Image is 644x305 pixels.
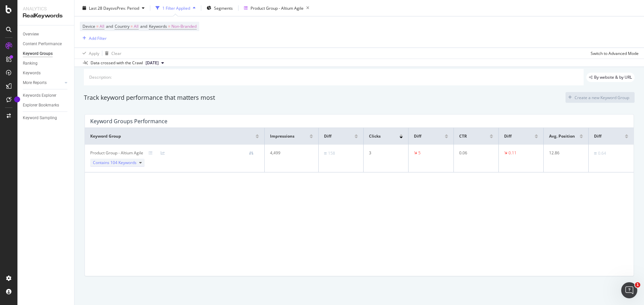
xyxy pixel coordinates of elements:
div: 0.64 [598,150,606,156]
button: [DATE] [143,59,167,67]
span: Avg. Position [549,133,575,139]
button: Clear [102,48,121,59]
span: Device [83,23,95,29]
span: Non-Branded [171,22,197,31]
div: Add Filter [89,35,107,41]
div: Create a new Keyword Group [575,95,629,100]
div: Overview [23,31,39,38]
span: All [100,22,104,31]
span: Impressions [270,133,294,139]
span: All [134,22,139,31]
div: Description: [89,74,112,80]
div: 0.11 [508,150,517,156]
div: 4,499 [270,150,309,156]
div: Track keyword performance that matters most [84,93,215,102]
a: Explorer Bookmarks [23,102,69,109]
span: CTR [459,133,467,139]
div: Analytics [23,5,69,12]
a: Keywords [23,70,69,77]
div: Content Performance [23,41,62,48]
span: Last 28 Days [89,5,113,11]
button: 1 Filter Applied [153,3,198,13]
div: Tooltip anchor [14,96,20,102]
div: Keyword Groups [23,50,53,57]
a: Ranking [23,60,69,67]
span: vs Prev. Period [113,5,139,11]
div: 12.86 [549,150,580,156]
span: Country [115,23,129,29]
a: Overview [23,31,69,38]
span: and [106,23,113,29]
div: Product Group - Altium Agile [90,150,143,156]
img: Equal [594,152,597,154]
a: More Reports [23,79,63,86]
div: Keywords [23,70,41,77]
iframe: Intercom live chat [621,282,637,298]
div: Data crossed with the Crawl [91,60,143,66]
span: Clicks [369,133,381,139]
div: 0.06 [459,150,490,156]
div: Apply [89,50,99,56]
button: Apply [80,48,99,59]
button: Create a new Keyword Group [566,92,635,103]
div: legacy label [586,73,635,82]
span: Diff [414,133,421,139]
span: Diff [504,133,512,139]
div: Product Group - Altium Agile [251,5,304,11]
span: Diff [594,133,601,139]
button: Switch to Advanced Mode [588,48,639,59]
div: Clear [111,50,121,56]
div: Keywords Explorer [23,92,56,99]
span: = [130,23,133,29]
div: Keyword Groups Performance [90,118,167,125]
span: Keyword Group [90,133,121,139]
div: Switch to Advanced Mode [591,50,639,56]
a: Keywords Explorer [23,92,69,99]
span: and [140,23,147,29]
span: Segments [214,5,233,11]
span: Diff [324,133,331,139]
span: 1 [635,282,640,288]
div: 158 [328,150,335,156]
span: = [96,23,99,29]
span: Keywords [149,23,167,29]
div: More Reports [23,79,47,86]
img: Equal [324,152,327,154]
div: 3 [369,150,399,156]
a: Keyword Sampling [23,115,69,122]
a: Keyword Groups [23,50,69,57]
div: 5 [418,150,421,156]
span: Contains [93,160,137,166]
button: Last 28 DaysvsPrev. Period [80,3,147,13]
span: By website & by URL [594,75,632,79]
div: Keyword Sampling [23,115,57,122]
div: Explorer Bookmarks [23,102,59,109]
span: = [168,23,170,29]
button: Segments [204,3,235,13]
div: 1 Filter Applied [162,5,190,11]
span: 2025 Feb. 22nd [146,60,159,66]
span: 104 Keywords [110,160,137,165]
a: Content Performance [23,41,69,48]
button: Add Filter [80,34,107,42]
div: Ranking [23,60,38,67]
div: RealKeywords [23,12,69,20]
button: Product Group - Altium Agile [241,3,312,13]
